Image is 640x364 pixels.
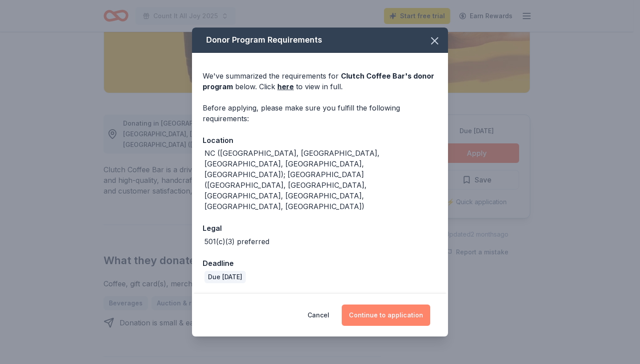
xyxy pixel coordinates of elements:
button: Continue to application [342,305,430,326]
div: Legal [203,222,437,234]
div: Due [DATE] [204,271,246,283]
div: Location [203,135,437,146]
div: Deadline [203,257,437,269]
div: 501(c)(3) preferred [204,236,269,247]
a: here [277,81,294,92]
button: Cancel [308,305,329,326]
div: We've summarized the requirements for below. Click to view in full. [203,71,437,92]
div: Donor Program Requirements [192,28,448,53]
div: Before applying, please make sure you fulfill the following requirements: [203,103,437,124]
div: NC ([GEOGRAPHIC_DATA], [GEOGRAPHIC_DATA], [GEOGRAPHIC_DATA], [GEOGRAPHIC_DATA], [GEOGRAPHIC_DATA]... [204,148,437,212]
